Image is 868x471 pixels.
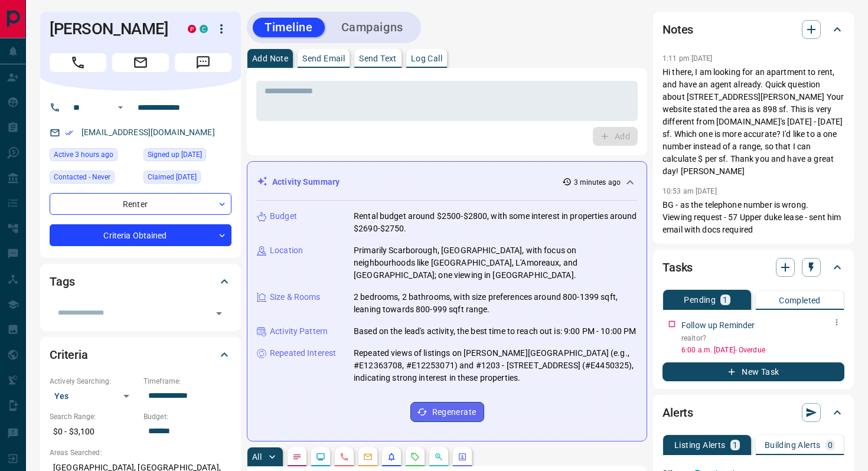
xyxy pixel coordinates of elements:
[50,345,88,364] h2: Criteria
[50,148,138,165] div: Fri Sep 12 2025
[50,272,74,291] h2: Tags
[143,148,231,165] div: Thu Oct 03 2019
[684,296,716,304] p: Pending
[113,100,128,115] button: Open
[270,244,303,257] p: Location
[354,291,637,316] p: 2 bedrooms, 2 bathrooms, with size preferences around 800-1399 sqft, leaning towards 800-999 sqft...
[828,441,833,449] p: 0
[733,441,738,449] p: 1
[270,210,297,223] p: Budget
[354,244,637,282] p: Primarily Scarborough, [GEOGRAPHIC_DATA], with focus on neighbourhoods like [GEOGRAPHIC_DATA], L'...
[50,19,170,38] h1: [PERSON_NAME]
[200,25,208,33] div: condos.ca
[663,15,844,44] div: Notes
[54,171,110,183] span: Contacted - Never
[257,171,637,193] div: Activity Summary3 minutes ago
[681,333,844,344] p: realtor?
[54,149,113,161] span: Active 3 hours ago
[50,224,231,246] div: Criteria Obtained
[663,66,844,178] p: Hi there, I am looking for an apartment to rent, and have an agent already. Quick question about ...
[354,347,637,384] p: Repeated views of listings on [PERSON_NAME][GEOGRAPHIC_DATA] (e.g., #E12363708, #E12253071) and #...
[188,25,196,33] div: property.ca
[253,18,325,37] button: Timeline
[779,296,821,305] p: Completed
[148,171,197,183] span: Claimed [DATE]
[252,453,262,461] p: All
[270,325,328,338] p: Activity Pattern
[50,341,231,369] div: Criteria
[663,258,693,277] h2: Tasks
[663,54,713,63] p: 1:11 pm [DATE]
[387,452,396,462] svg: Listing Alerts
[143,171,231,187] div: Thu Oct 03 2019
[270,347,336,359] p: Repeated Interest
[272,176,340,188] p: Activity Summary
[50,267,231,296] div: Tags
[148,149,202,161] span: Signed up [DATE]
[411,54,442,63] p: Log Call
[458,452,467,462] svg: Agent Actions
[50,422,138,441] p: $0 - $3,100
[302,54,345,63] p: Send Email
[663,403,693,422] h2: Alerts
[681,319,755,332] p: Follow up Reminder
[674,441,726,449] p: Listing Alerts
[765,441,821,449] p: Building Alerts
[663,253,844,282] div: Tasks
[81,127,215,137] a: [EMAIL_ADDRESS][DOMAIN_NAME]
[50,376,138,387] p: Actively Searching:
[354,210,637,235] p: Rental budget around $2500-$2800, with some interest in properties around $2690-$2750.
[434,452,443,462] svg: Opportunities
[363,452,373,462] svg: Emails
[50,447,231,458] p: Areas Searched:
[723,296,727,304] p: 1
[663,398,844,427] div: Alerts
[663,362,844,381] button: New Task
[50,387,138,405] div: Yes
[354,325,636,338] p: Based on the lead's activity, the best time to reach out is: 9:00 PM - 10:00 PM
[112,53,169,72] span: Email
[340,452,349,462] svg: Calls
[143,411,231,422] p: Budget:
[410,402,484,422] button: Regenerate
[329,18,415,37] button: Campaigns
[270,291,321,303] p: Size & Rooms
[252,54,288,63] p: Add Note
[574,177,621,188] p: 3 minutes ago
[663,199,844,236] p: BG - as the telephone number is wrong. Viewing request - 57 Upper duke lease - sent him email wit...
[292,452,302,462] svg: Notes
[143,376,231,387] p: Timeframe:
[410,452,420,462] svg: Requests
[175,53,231,72] span: Message
[681,345,844,355] p: 6:00 a.m. [DATE] - Overdue
[65,129,73,137] svg: Email Verified
[663,20,693,39] h2: Notes
[50,411,138,422] p: Search Range:
[211,305,227,322] button: Open
[359,54,397,63] p: Send Text
[663,187,717,195] p: 10:53 am [DATE]
[50,53,106,72] span: Call
[316,452,325,462] svg: Lead Browsing Activity
[50,193,231,215] div: Renter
